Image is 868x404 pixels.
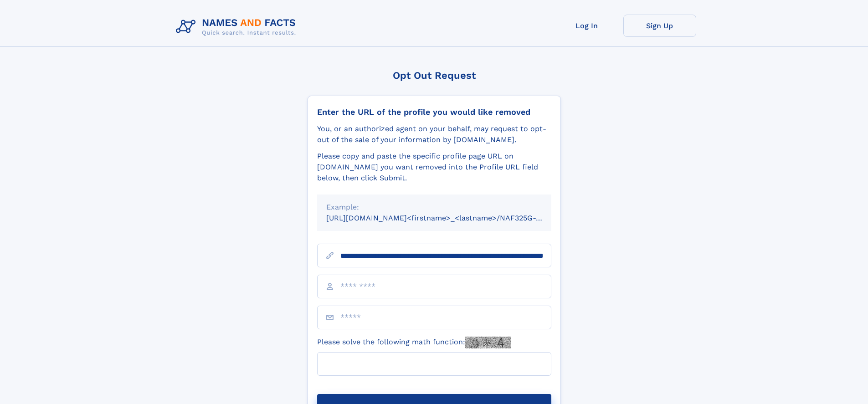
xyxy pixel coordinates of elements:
[317,151,551,184] div: Please copy and paste the specific profile page URL on [DOMAIN_NAME] you want removed into the Pr...
[308,70,561,81] div: Opt Out Request
[172,15,303,39] img: Logo Names and Facts
[550,15,623,37] a: Log In
[317,123,551,145] div: You, or an authorized agent on your behalf, may request to opt-out of the sale of your informatio...
[317,337,511,348] label: Please solve the following math function:
[317,107,551,117] div: Enter the URL of the profile you would like removed
[326,214,569,222] small: [URL][DOMAIN_NAME]<firstname>_<lastname>/NAF325G-xxxxxxxx
[326,202,542,213] div: Example:
[623,15,696,37] a: Sign Up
